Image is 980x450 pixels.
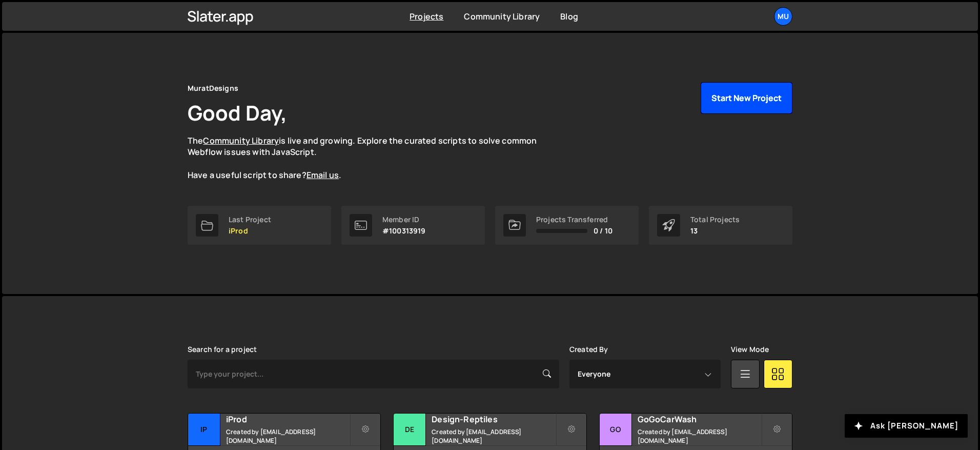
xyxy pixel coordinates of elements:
[307,169,339,181] a: Email us
[226,427,350,445] small: Created by [EMAIL_ADDRESS][DOMAIN_NAME]
[638,414,761,425] h2: GoGoCarWash
[203,135,279,146] a: Community Library
[188,414,220,446] div: iP
[188,99,287,127] h1: Good Day,
[701,82,792,114] button: Start New Project
[600,414,632,446] div: Go
[226,414,350,425] h2: iProd
[382,216,426,224] div: Member ID
[394,414,426,446] div: De
[382,227,426,235] p: #100313919
[464,11,540,22] a: Community Library
[188,135,557,181] p: The is live and growing. Explore the curated scripts to solve common Webflow issues with JavaScri...
[536,216,612,224] div: Projects Transferred
[188,345,257,354] label: Search for a project
[690,227,740,235] p: 13
[188,206,331,245] a: Last Project iProd
[845,414,968,438] button: Ask [PERSON_NAME]
[188,360,559,388] input: Type your project...
[569,345,608,354] label: Created By
[594,227,612,235] span: 0 / 10
[229,216,271,224] div: Last Project
[229,227,271,235] p: iProd
[774,7,792,26] a: Mu
[432,427,555,445] small: Created by [EMAIL_ADDRESS][DOMAIN_NAME]
[638,427,761,445] small: Created by [EMAIL_ADDRESS][DOMAIN_NAME]
[432,414,555,425] h2: Design-Reptiles
[188,82,238,94] div: MuratDesigns
[410,11,443,22] a: Projects
[690,216,740,224] div: Total Projects
[560,11,578,22] a: Blog
[731,345,769,354] label: View Mode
